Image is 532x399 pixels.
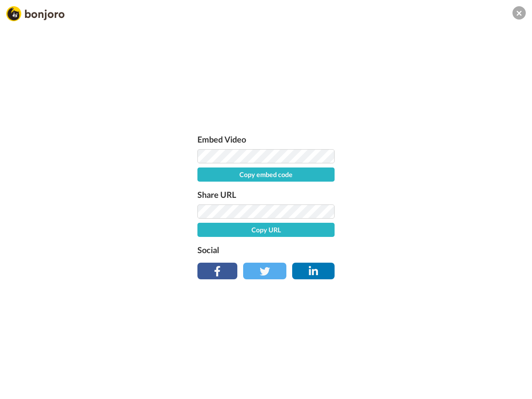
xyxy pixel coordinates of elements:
[197,133,335,146] label: Embed Video
[197,223,335,237] button: Copy URL
[197,188,335,201] label: Share URL
[6,6,64,21] img: Bonjoro Logo
[197,167,335,182] button: Copy embed code
[197,243,335,256] label: Social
